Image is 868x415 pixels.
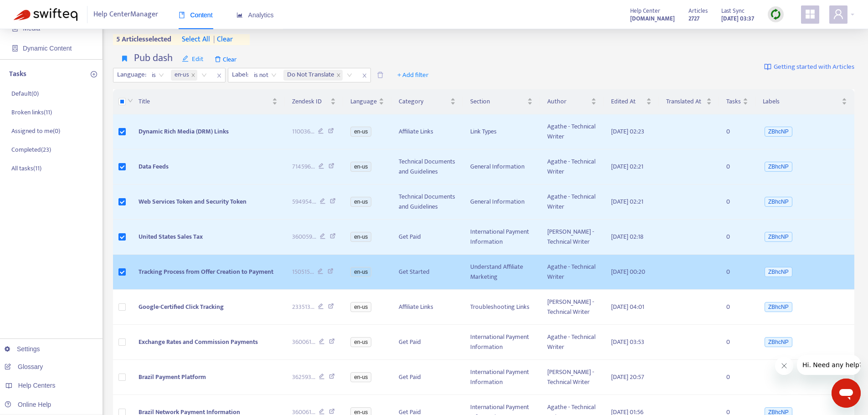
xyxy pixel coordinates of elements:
[611,126,644,137] span: [DATE] 02:23
[765,302,792,312] span: ZBhcNP
[134,52,173,64] h4: Pub dash
[540,290,604,325] td: [PERSON_NAME] - Technical Writer
[292,127,314,137] span: 110036 ...
[139,302,224,312] span: Google-Certified Click Tracking
[726,97,741,107] span: Tasks
[540,360,604,395] td: [PERSON_NAME] - Technical Writer
[11,108,52,117] p: Broken links ( 11 )
[292,372,315,382] span: 362593 ...
[611,266,645,277] span: [DATE] 00:20
[397,70,429,81] span: + Add filter
[765,267,792,277] span: ZBhcNP
[719,290,755,325] td: 0
[113,68,148,82] span: Language :
[11,145,51,154] p: Completed ( 23 )
[287,70,334,81] span: Do Not Translate
[139,161,169,172] span: Data Feeds
[833,9,844,20] span: user
[131,89,284,114] th: Title
[540,149,604,184] td: Agathe - Technical Writer
[11,126,60,136] p: Assigned to me ( 0 )
[5,401,51,408] a: Online Help
[128,98,133,103] span: down
[391,220,463,255] td: Get Paid
[350,97,377,107] span: Language
[719,89,755,114] th: Tasks
[5,345,40,353] a: Settings
[292,197,316,207] span: 594954 ...
[292,97,329,107] span: Zendesk ID
[797,355,861,375] iframe: Message from company
[292,267,314,277] span: 150515 ...
[765,232,792,242] span: ZBhcNP
[547,97,589,107] span: Author
[391,149,463,184] td: Technical Documents and Guidelines
[292,337,315,347] span: 360061 ...
[764,52,854,82] a: Getting started with Articles
[604,89,659,114] th: Edited At
[719,184,755,220] td: 0
[292,302,314,312] span: 233513 ...
[540,255,604,290] td: Agathe - Technical Writer
[719,255,755,290] td: 0
[719,149,755,184] td: 0
[391,89,463,114] th: Category
[350,232,371,242] span: en-us
[765,197,792,207] span: ZBhcNP
[721,6,745,16] span: Last Sync
[832,379,861,408] iframe: Button to launch messaging window
[350,162,371,172] span: en-us
[152,68,164,82] span: is
[659,89,719,114] th: Translated At
[688,14,699,24] strong: 2727
[350,197,371,207] span: en-us
[764,63,771,71] img: image-link
[210,34,233,45] span: clear
[611,372,644,382] span: [DATE] 20:57
[805,9,816,20] span: appstore
[350,127,371,137] span: en-us
[139,196,247,207] span: Web Services Token and Security Token
[236,11,274,19] span: Analytics
[23,45,72,52] span: Dynamic Content
[719,325,755,360] td: 0
[9,69,26,80] p: Tasks
[721,14,754,24] strong: [DATE] 03:37
[770,9,781,20] img: sync.dc5367851b00ba804db3.png
[11,164,41,173] p: All tasks ( 11 )
[12,45,18,51] span: container
[611,302,644,312] span: [DATE] 04:01
[182,34,210,45] span: select all
[5,6,66,14] span: Hi. Need any help?
[215,56,221,62] span: delete
[139,126,229,137] span: Dynamic Rich Media (DRM) Links
[179,12,185,18] span: book
[765,127,792,137] span: ZBhcNP
[391,325,463,360] td: Get Paid
[540,184,604,220] td: Agathe - Technical Writer
[463,255,540,290] td: Understand Affiliate Marketing
[755,89,854,114] th: Labels
[175,70,189,81] span: en-us
[611,231,643,242] span: [DATE] 02:18
[285,89,344,114] th: Zendesk ID
[630,14,675,24] strong: [DOMAIN_NAME]
[113,34,172,45] span: 5 articles selected
[350,302,371,312] span: en-us
[774,62,854,72] span: Getting started with Articles
[391,114,463,149] td: Affiliate Links
[666,97,704,107] span: Translated At
[463,114,540,149] td: Link Types
[377,72,384,78] span: delete
[139,97,270,107] span: Title
[171,70,197,81] span: en-us
[390,68,436,82] button: + Add filter
[139,231,203,242] span: United States Sales Tax
[463,325,540,360] td: International Payment Information
[350,267,371,277] span: en-us
[213,33,215,46] span: |
[292,232,316,242] span: 360059 ...
[463,184,540,220] td: General Information
[350,337,371,347] span: en-us
[350,372,371,382] span: en-us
